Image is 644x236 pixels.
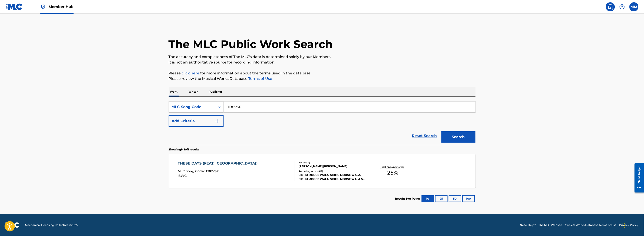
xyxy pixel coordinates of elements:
p: Writer [187,87,199,96]
span: Member Hub [49,4,74,9]
p: Showing 1 - 1 of 1 results [169,147,200,152]
p: It is not an authoritative source for recording information. [169,60,476,65]
img: Top Rightsholder [40,4,46,10]
iframe: Resource Center [631,159,644,196]
img: MLC Logo [5,3,23,10]
div: Help [618,2,627,11]
span: MLC Song Code : [178,169,206,173]
button: 10 [422,195,434,202]
span: TB8VSF [206,169,219,173]
div: [PERSON_NAME] [PERSON_NAME] [299,164,367,168]
a: The MLC Website [539,223,562,227]
div: User Menu [629,2,639,11]
span: ISWC : [178,174,188,178]
p: The accuracy and completeness of The MLC's data is determined solely by our Members. [169,54,476,60]
p: Results Per Page: [395,197,421,201]
div: Writers ( 1 ) [299,161,367,164]
a: Terms of Use [248,76,272,81]
div: Drag [623,219,625,232]
span: Mechanical Licensing Collective © 2025 [25,223,78,227]
form: Search Form [169,101,476,145]
p: Publisher [207,87,224,96]
a: Need Help? [520,223,536,227]
button: Search [442,131,476,143]
a: Privacy Policy [619,223,639,227]
button: 50 [449,195,461,202]
div: SIDHU MOOSE WALA, SIDHU MOOSE WALA, SIDHU MOOSE WALA, SIDHU MOOSE WALA & BOHEMIA, SIDHU MOOSE WALA [299,173,367,181]
div: Recording Artists ( 12 ) [299,170,367,173]
a: click here [182,71,200,75]
a: Public Search [606,2,615,11]
img: help [619,4,625,10]
img: search [608,4,613,10]
p: Please for more information about the terms used in the database. [169,71,476,76]
div: THESE DAYS (FEAT. [GEOGRAPHIC_DATA]) [178,161,260,166]
button: 100 [462,195,475,202]
iframe: Chat Widget [621,214,644,236]
img: logo [5,222,20,228]
a: THESE DAYS (FEAT. [GEOGRAPHIC_DATA])MLC Song Code:TB8VSFISWC:Writers (1)[PERSON_NAME] [PERSON_NAM... [169,154,476,188]
a: Reset Search [410,131,439,141]
button: Add Criteria [169,115,224,127]
button: 25 [435,195,448,202]
a: Musical Works Database Terms of Use [565,223,617,227]
div: MLC Song Code [172,104,212,110]
p: Please review the Musical Works Database [169,76,476,81]
p: Work [169,87,179,96]
span: 25 % [387,169,398,177]
h1: The MLC Public Work Search [169,37,333,51]
p: Total Known Shares: [381,165,405,169]
img: 9d2ae6d4665cec9f34b9.svg [215,118,220,124]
